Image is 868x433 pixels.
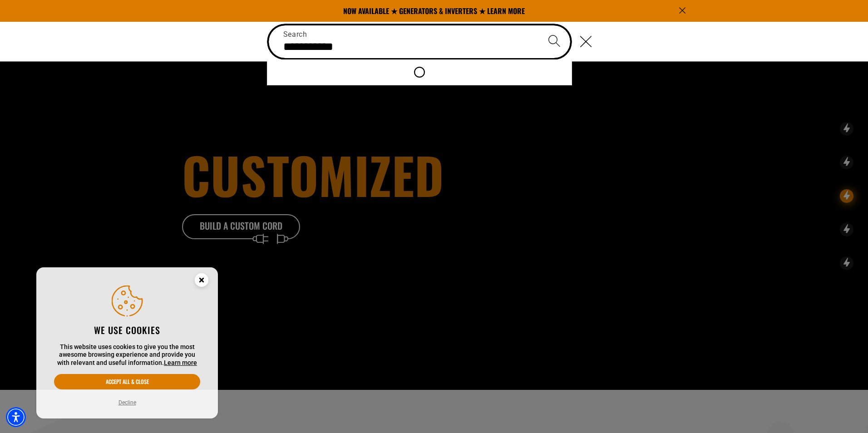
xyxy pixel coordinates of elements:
h2: We use cookies [54,324,200,336]
div: Accessibility Menu [6,407,26,427]
button: Accept all & close [54,374,200,389]
button: Search [538,25,570,57]
button: Close [571,25,600,57]
aside: Cookie Consent [36,267,218,419]
a: This website uses cookies to give you the most awesome browsing experience and provide you with r... [164,359,197,366]
button: Close this option [185,267,218,295]
button: Decline [116,398,139,407]
p: This website uses cookies to give you the most awesome browsing experience and provide you with r... [54,343,200,367]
